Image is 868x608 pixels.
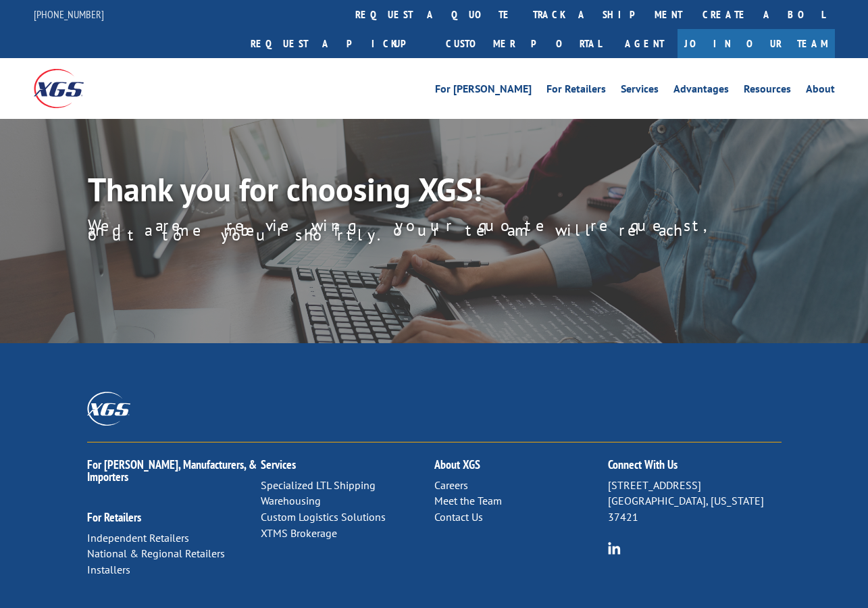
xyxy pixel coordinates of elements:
[546,84,606,99] a: For Retailers
[806,84,835,99] a: About
[434,510,483,524] a: Contact Us
[87,509,141,525] a: For Retailers
[673,84,729,99] a: Advantages
[261,478,376,492] a: Specialized LTL Shipping
[261,510,386,524] a: Custom Logistics Solutions
[240,29,436,58] a: Request a pickup
[87,547,225,560] a: National & Regional Retailers
[608,459,782,478] h2: Connect With Us
[87,531,189,544] a: Independent Retailers
[435,84,532,99] a: For [PERSON_NAME]
[87,392,130,425] img: XGS_Logos_ALL_2024_All_White
[744,84,791,99] a: Resources
[88,223,755,238] p: We are reviewing your quote request, and a member of our team will reach out to you shortly.
[88,173,696,212] h1: Thank you for choosing XGS!
[261,457,296,472] a: Services
[34,7,104,21] a: [PHONE_NUMBER]
[434,494,502,507] a: Meet the Team
[434,457,480,472] a: About XGS
[678,29,835,58] a: Join Our Team
[436,29,611,58] a: Customer Portal
[87,457,257,484] a: For [PERSON_NAME], Manufacturers, & Importers
[621,84,659,99] a: Services
[608,542,621,555] img: group-6
[87,563,130,576] a: Installers
[434,478,468,492] a: Careers
[261,526,337,540] a: XTMS Brokerage
[608,478,782,526] p: [STREET_ADDRESS] [GEOGRAPHIC_DATA], [US_STATE] 37421
[261,494,321,507] a: Warehousing
[611,29,678,58] a: Agent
